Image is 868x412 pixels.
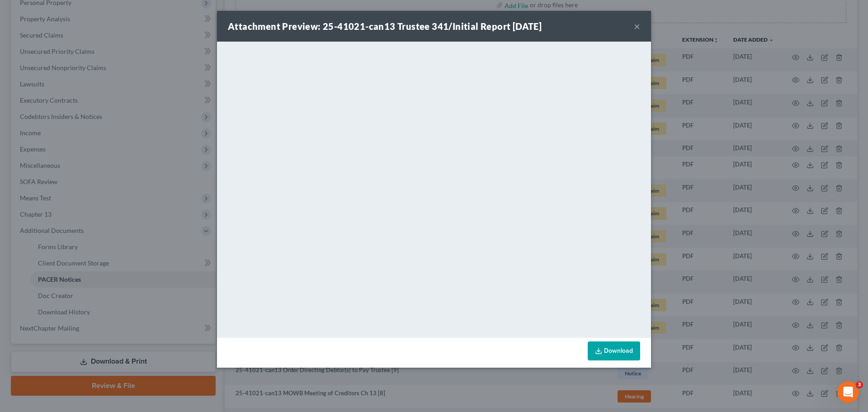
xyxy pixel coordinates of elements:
iframe: <object ng-attr-data='[URL][DOMAIN_NAME]' type='application/pdf' width='100%' height='650px'></ob... [217,42,651,336]
a: Download [588,341,640,360]
button: × [634,21,640,32]
strong: Attachment Preview: 25-41021-can13 Trustee 341/Initial Report [DATE] [228,21,542,32]
span: 3 [856,381,863,388]
iframe: Intercom live chat [837,381,859,403]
